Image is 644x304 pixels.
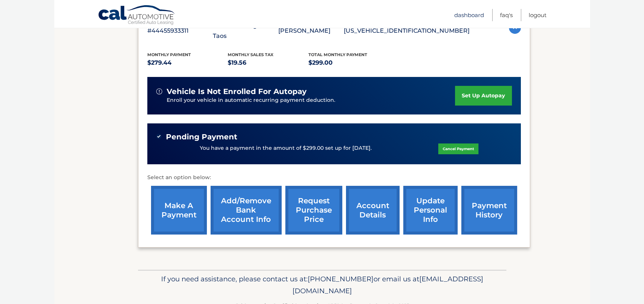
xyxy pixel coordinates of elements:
[308,58,389,68] p: $299.00
[500,9,513,21] a: FAQ's
[156,88,162,94] img: alert-white.svg
[147,26,213,36] p: #44455933311
[98,5,176,26] a: Cal Automotive
[156,134,161,139] img: check-green.svg
[344,26,470,36] p: [US_VEHICLE_IDENTIFICATION_NUMBER]
[147,58,228,68] p: $279.44
[213,20,278,41] p: 2025 Volkswagen Taos
[278,26,344,36] p: [PERSON_NAME]
[454,9,484,21] a: Dashboard
[529,9,547,21] a: Logout
[285,186,342,235] a: request purchase price
[438,143,478,154] a: Cancel Payment
[167,96,455,104] p: Enroll your vehicle in automatic recurring payment deduction.
[167,87,307,96] span: vehicle is not enrolled for autopay
[461,186,517,235] a: payment history
[147,52,191,57] span: Monthly Payment
[147,173,521,182] p: Select an option below:
[143,273,502,297] p: If you need assistance, please contact us at: or email us at
[151,186,207,235] a: make a payment
[166,132,237,142] span: Pending Payment
[211,186,282,235] a: Add/Remove bank account info
[308,275,374,283] span: [PHONE_NUMBER]
[228,58,308,68] p: $19.56
[403,186,458,235] a: update personal info
[455,86,512,106] a: set up autopay
[346,186,400,235] a: account details
[228,52,273,57] span: Monthly sales Tax
[200,144,372,152] p: You have a payment in the amount of $299.00 set up for [DATE].
[308,52,367,57] span: Total Monthly Payment
[292,275,483,295] span: [EMAIL_ADDRESS][DOMAIN_NAME]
